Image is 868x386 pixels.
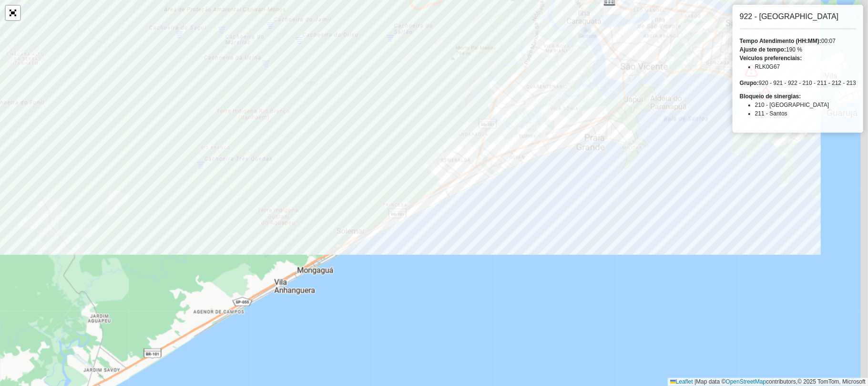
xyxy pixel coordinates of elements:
[694,378,696,385] span: |
[668,378,868,386] div: Map data © contributors,© 2025 TomTom, Microsoft
[755,63,856,71] li: RLK0G67
[740,45,856,54] div: 190 %
[740,37,856,45] div: 00:07
[740,55,802,62] strong: Veículos preferenciais:
[740,93,801,100] strong: Bloqueio de sinergias:
[740,79,856,87] div: 920 - 921 - 922 - 210 - 211 - 212 - 213
[755,109,856,118] li: 211 - Santos
[726,378,766,385] a: OpenStreetMap
[755,101,856,109] li: 210 - [GEOGRAPHIC_DATA]
[740,46,786,53] strong: Ajuste de tempo:
[740,38,821,44] strong: Tempo Atendimento (HH:MM):
[670,378,693,385] a: Leaflet
[740,80,759,86] strong: Grupo:
[740,12,856,21] h6: 922 - [GEOGRAPHIC_DATA]
[6,6,20,20] a: Abrir mapa em tela cheia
